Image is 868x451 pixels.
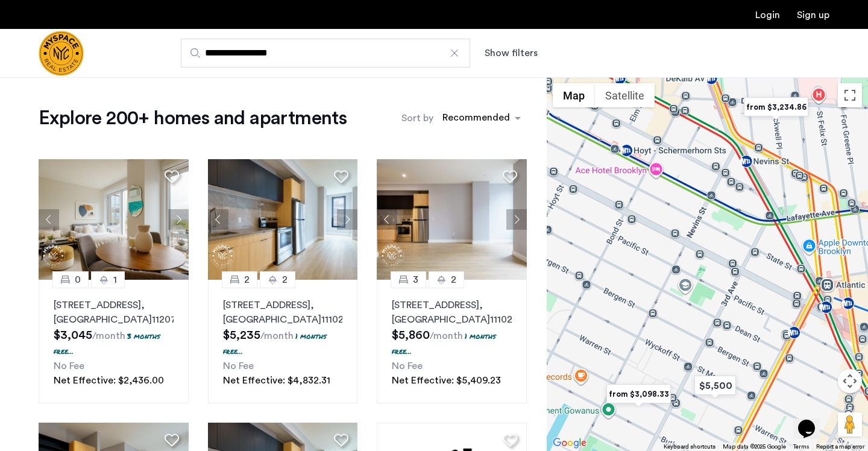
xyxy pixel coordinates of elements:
[485,46,538,60] button: Show or hide filters
[392,376,501,385] span: Net Effective: $5,409.23
[208,209,228,230] button: Previous apartment
[54,361,84,371] span: No Fee
[550,435,590,451] img: Google
[168,209,189,230] button: Next apartment
[377,159,527,280] img: 1997_638519968069068022.png
[208,280,358,403] a: 22[STREET_ADDRESS], [GEOGRAPHIC_DATA]111021 months free...No FeeNet Effective: $4,832.31
[54,298,174,327] p: [STREET_ADDRESS] 11207
[793,443,809,451] a: Terms (opens in new tab)
[838,369,862,393] button: Map camera controls
[39,31,84,76] a: Cazamio Logo
[723,444,786,450] span: Map data ©2025 Google
[553,83,595,107] button: Show street map
[793,403,832,439] iframe: chat widget
[39,31,84,76] img: logo
[377,280,527,403] a: 32[STREET_ADDRESS], [GEOGRAPHIC_DATA]111021 months free...No FeeNet Effective: $5,409.23
[664,443,715,451] button: Keyboard shortcuts
[797,10,829,20] a: Registration
[413,273,418,287] span: 3
[392,329,430,341] span: $5,860
[377,209,397,230] button: Previous apartment
[451,273,456,287] span: 2
[208,159,358,280] img: 1997_638519968035243270.png
[39,280,189,403] a: 01[STREET_ADDRESS], [GEOGRAPHIC_DATA]112073 months free...No FeeNet Effective: $2,436.00
[739,93,813,121] div: from $3,234.86
[223,298,343,327] p: [STREET_ADDRESS] 11102
[223,376,330,385] span: Net Effective: $4,832.31
[595,83,655,107] button: Show satellite imagery
[401,111,433,125] label: Sort by
[838,412,862,437] button: Drag Pegman onto the map to open Street View
[550,435,590,451] a: Open this area in Google Maps (opens a new window)
[181,39,470,68] input: Apartment Search
[392,361,423,371] span: No Fee
[223,361,254,371] span: No Fee
[838,83,862,107] button: Toggle fullscreen view
[816,443,864,451] a: Report a map error
[223,329,260,341] span: $5,235
[392,298,512,327] p: [STREET_ADDRESS] 11102
[223,331,327,356] p: 1 months free...
[282,273,288,287] span: 2
[755,10,780,20] a: Login
[436,107,527,129] ng-select: sort-apartment
[441,110,510,128] div: Recommended
[75,273,81,287] span: 0
[54,376,164,385] span: Net Effective: $2,436.00
[506,209,527,230] button: Next apartment
[430,331,463,341] sub: /month
[54,329,92,341] span: $3,045
[39,106,347,130] h1: Explore 200+ homes and apartments
[602,380,676,408] div: from $3,098.33
[337,209,357,230] button: Next apartment
[690,372,741,399] div: $5,500
[92,331,125,341] sub: /month
[39,209,59,230] button: Previous apartment
[260,331,294,341] sub: /month
[244,273,250,287] span: 2
[113,273,117,287] span: 1
[39,159,189,280] img: 1997_638519001096654587.png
